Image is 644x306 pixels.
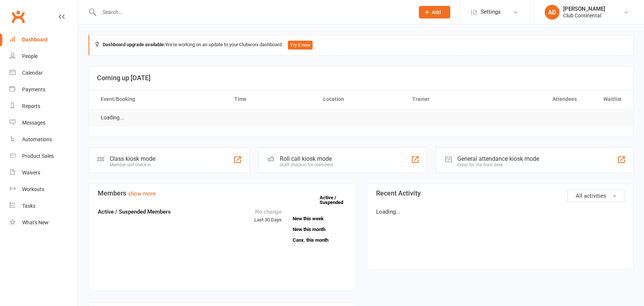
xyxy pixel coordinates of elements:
div: Workouts [22,186,44,192]
a: Canx. this month [293,238,347,242]
a: What's New [10,214,78,231]
button: All activities [567,190,624,202]
a: Reports [10,98,78,115]
div: Club Continental [563,12,605,19]
th: Attendees [495,90,583,109]
a: Waivers [10,164,78,181]
strong: Active / Suspended Members [98,208,171,215]
th: Event/Booking [94,90,228,109]
a: Dashboard [10,31,78,48]
a: New this week [293,216,347,221]
div: AD [545,5,559,20]
div: Messages [22,120,45,126]
a: Active / Suspended [320,190,352,210]
div: Class kiosk mode [110,155,155,162]
strong: Dashboard upgrade available: [103,42,165,47]
a: New this month [293,227,347,232]
a: Product Sales [10,148,78,164]
div: [PERSON_NAME] [563,6,605,12]
input: Search... [97,7,409,17]
h3: Coming up [DATE] [97,74,625,82]
div: We're working on an update to your Clubworx dashboard. [89,35,634,55]
div: Great for the front desk [457,162,539,167]
div: Staff check-in for members [280,162,333,167]
a: show more [128,190,156,197]
div: Roll call kiosk mode [280,155,333,162]
a: Workouts [10,181,78,198]
button: Try it now [288,41,313,50]
div: Member self check-in [110,162,155,167]
th: Location [317,90,406,109]
a: Payments [10,81,78,98]
div: Last 30 Days [254,207,282,224]
th: Time [228,90,317,109]
span: Settings [481,4,501,20]
td: Loading... [94,109,131,126]
div: No change [254,207,282,216]
a: Automations [10,131,78,148]
div: Reports [22,103,40,109]
a: Tasks [10,198,78,214]
th: Trainer [406,90,495,109]
button: Add [419,6,450,18]
h3: Recent Activity [376,190,625,197]
div: People [22,53,38,59]
div: Automations [22,136,52,142]
div: What's New [22,220,49,225]
a: Messages [10,115,78,131]
div: Tasks [22,203,35,209]
a: Clubworx [9,7,27,26]
div: Waivers [22,170,40,176]
span: Add [432,9,441,15]
a: People [10,48,78,65]
span: All activities [576,193,606,199]
a: Calendar [10,65,78,81]
th: Waitlist [583,90,628,109]
div: Dashboard [22,37,48,42]
div: Product Sales [22,153,54,159]
div: Calendar [22,70,43,76]
div: General attendance kiosk mode [457,155,539,162]
h3: Members [98,190,347,197]
p: Loading... [376,207,625,216]
div: Payments [22,86,45,92]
